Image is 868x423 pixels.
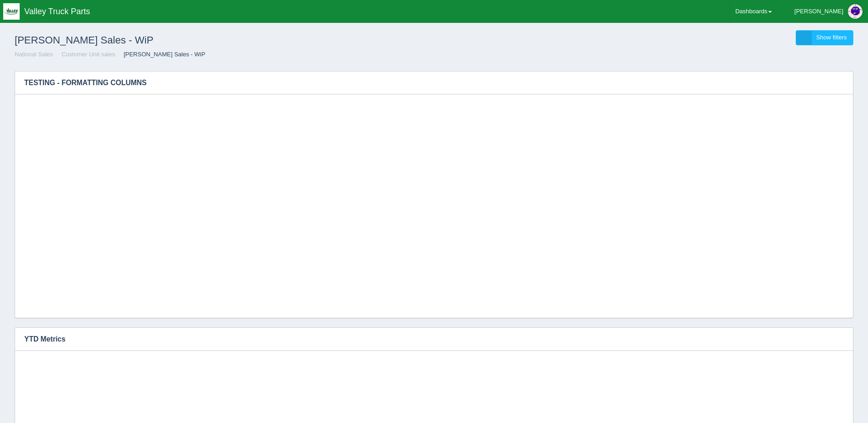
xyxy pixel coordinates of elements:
img: Profile Picture [848,4,863,19]
div: [PERSON_NAME] [794,2,843,21]
h3: TESTING - FORMATTING COLUMNS [15,71,839,94]
span: Show filters [816,34,847,41]
h3: YTD Metrics [15,328,839,351]
a: National Sales [15,51,53,58]
span: Valley Truck Parts [24,7,90,16]
a: Customer Unit sales [61,51,115,58]
h1: [PERSON_NAME] Sales - WiP [15,30,434,50]
img: q1blfpkbivjhsugxdrfq.png [3,3,20,20]
a: Show filters [796,30,853,45]
li: [PERSON_NAME] Sales - WiP [117,50,205,59]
